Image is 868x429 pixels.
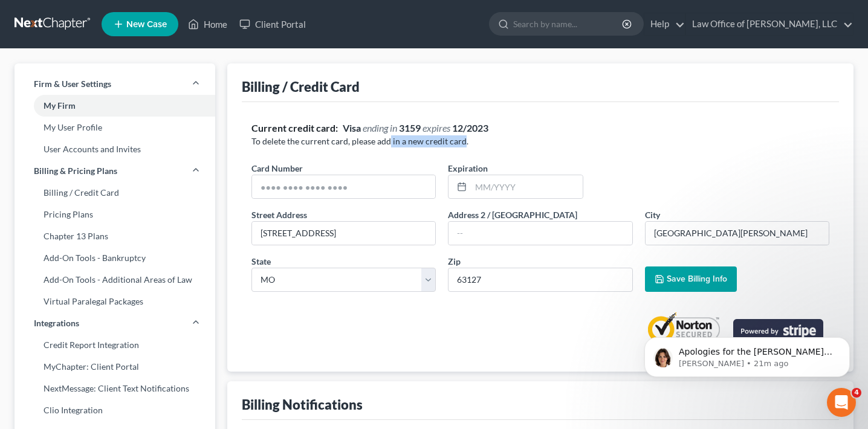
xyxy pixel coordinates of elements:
[15,73,215,95] a: Firm & User Settings
[15,291,215,312] a: Virtual Paralegal Packages
[513,13,624,35] input: Search by name...
[645,266,737,292] button: Save Billing Info
[15,312,215,334] a: Integrations
[252,175,435,198] input: ●●●● ●●●● ●●●● ●●●●
[15,225,215,247] a: Chapter 13 Plans
[233,13,312,35] a: Client Portal
[34,78,111,90] span: Firm & User Settings
[471,175,583,198] input: MM/YYYY
[644,13,685,35] a: Help
[15,204,215,225] a: Pricing Plans
[15,334,215,356] a: Credit Report Integration
[182,13,233,35] a: Home
[452,122,488,134] strong: 12/2023
[448,268,632,292] input: XXXXX
[252,222,435,245] input: Enter street address
[667,274,727,284] span: Save Billing Info
[251,256,271,266] span: State
[827,388,856,417] iframe: Intercom live chat
[242,396,363,413] div: Billing Notifications
[449,222,632,245] input: --
[646,222,829,245] input: Enter city
[852,388,861,398] span: 4
[15,182,215,204] a: Billing / Credit Card
[251,135,829,147] p: To delete the current card, please add in a new credit card.
[363,122,397,134] span: ending in
[644,311,724,352] a: Norton Secured privacy certification
[15,378,215,399] a: NextMessage: Client Text Notifications
[15,399,215,421] a: Clio Integration
[448,210,577,220] span: Address 2 / [GEOGRAPHIC_DATA]
[423,122,450,134] span: expires
[251,210,307,220] span: Street Address
[15,269,215,291] a: Add-On Tools - Additional Areas of Law
[15,247,215,269] a: Add-On Tools - Bankruptcy
[626,312,868,396] iframe: Intercom notifications message
[251,163,303,173] span: Card Number
[399,122,421,134] strong: 3159
[644,311,724,352] img: Powered by Symantec
[343,122,361,134] strong: Visa
[448,163,488,173] span: Expiration
[53,47,209,57] p: Message from Emma, sent 21m ago
[34,317,79,329] span: Integrations
[15,117,215,138] a: My User Profile
[15,160,215,182] a: Billing & Pricing Plans
[126,20,167,29] span: New Case
[53,35,209,153] span: Apologies for the [PERSON_NAME]. I double-checked and it looks like this case was actually filed ...
[448,256,461,266] span: Zip
[242,78,360,95] div: Billing / Credit Card
[15,95,215,117] a: My Firm
[15,356,215,378] a: MyChapter: Client Portal
[251,122,338,134] strong: Current credit card:
[645,210,660,220] span: City
[686,13,853,35] a: Law Office of [PERSON_NAME], LLC
[34,165,117,177] span: Billing & Pricing Plans
[15,138,215,160] a: User Accounts and Invites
